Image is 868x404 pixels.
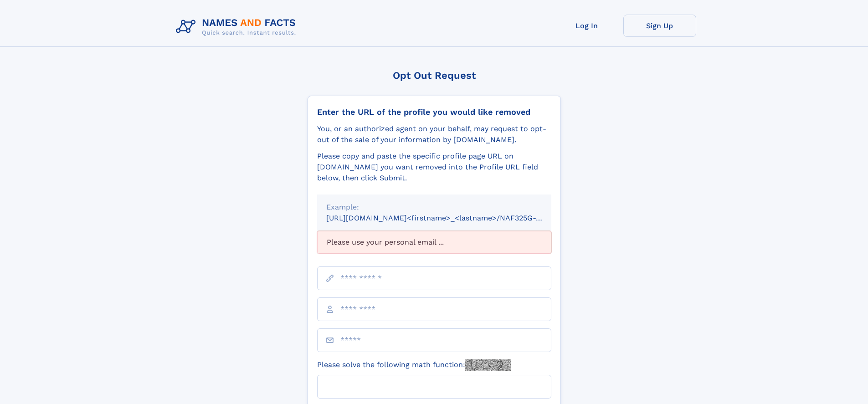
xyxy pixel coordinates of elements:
img: Logo Names and Facts [172,15,303,39]
div: Please use your personal email ... [317,231,551,254]
a: Log In [550,15,623,37]
div: Enter the URL of the profile you would like removed [317,107,551,117]
div: Please copy and paste the specific profile page URL on [DOMAIN_NAME] you want removed into the Pr... [317,151,551,184]
div: You, or an authorized agent on your behalf, may request to opt-out of the sale of your informatio... [317,123,551,145]
label: Please solve the following math function: [317,359,511,371]
small: [URL][DOMAIN_NAME]<firstname>_<lastname>/NAF325G-xxxxxxxx [326,214,569,222]
div: Example: [326,202,542,213]
div: Opt Out Request [308,70,561,81]
a: Sign Up [623,15,696,37]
